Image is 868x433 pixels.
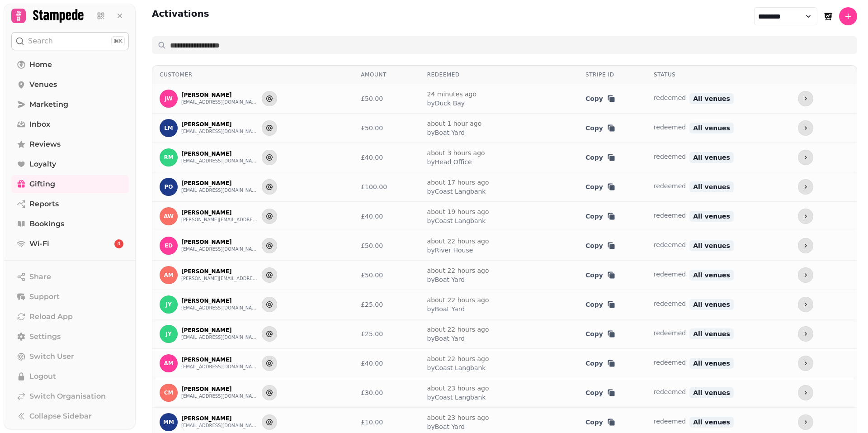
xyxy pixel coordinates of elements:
[29,99,68,110] span: Marketing
[164,272,173,278] span: aM
[361,94,412,103] div: £50.00
[427,246,489,255] span: by River House
[11,175,129,193] a: Gifting
[181,121,258,128] p: [PERSON_NAME]
[181,157,258,165] button: [EMAIL_ADDRESS][DOMAIN_NAME]
[427,238,489,245] a: about 22 hours ago
[798,356,813,371] button: more
[427,275,489,284] span: by Boat Yard
[181,91,258,99] p: [PERSON_NAME]
[654,71,783,78] div: Status
[181,150,258,157] p: [PERSON_NAME]
[181,297,258,305] p: [PERSON_NAME]
[181,363,258,371] button: [EMAIL_ADDRESS][DOMAIN_NAME]
[181,305,258,312] button: [EMAIL_ADDRESS][DOMAIN_NAME]
[181,216,258,224] button: [PERSON_NAME][EMAIL_ADDRESS][PERSON_NAME][DOMAIN_NAME]
[181,187,258,194] button: [EMAIL_ADDRESS][DOMAIN_NAME]
[262,91,277,106] button: Send to
[181,128,258,135] button: [EMAIL_ADDRESS][DOMAIN_NAME]
[181,238,258,246] p: [PERSON_NAME]
[361,124,412,133] div: £50.00
[29,271,51,282] span: Share
[181,275,258,282] button: [PERSON_NAME][EMAIL_ADDRESS][PERSON_NAME][DOMAIN_NAME]
[427,355,489,362] a: about 22 hours ago
[29,291,60,302] span: Support
[164,360,173,366] span: AM
[654,329,686,337] span: redeemed
[689,152,734,163] span: All venues
[262,209,277,224] button: Send to
[361,71,412,78] div: Amount
[427,90,476,98] a: 24 minutes ago
[165,331,171,337] span: JY
[427,326,489,333] a: about 22 hours ago
[361,182,412,191] div: £100.00
[11,56,129,74] a: Home
[427,393,489,402] span: by Coast Langbank
[181,415,258,422] p: [PERSON_NAME]
[585,94,616,103] button: Copy
[798,120,813,136] button: more
[11,407,129,425] button: Collapse Sidebar
[798,238,813,253] button: more
[11,32,129,50] button: Search⌘K
[361,418,412,427] div: £10.00
[28,36,53,47] p: Search
[361,241,412,250] div: £50.00
[427,414,489,421] a: about 23 hours ago
[654,359,686,366] span: redeemed
[427,296,489,304] a: about 22 hours ago
[798,267,813,283] button: more
[585,271,616,280] button: Copy
[654,241,686,248] span: redeemed
[654,418,686,425] span: redeemed
[262,267,277,283] button: Send to
[689,358,734,369] span: All venues
[262,238,277,253] button: Send to
[165,184,173,190] span: PO
[654,124,686,131] span: redeemed
[181,209,258,216] p: [PERSON_NAME]
[427,149,485,157] a: about 3 hours ago
[11,235,129,253] a: Wi-Fi4
[427,99,476,108] span: by Duck Bay
[181,268,258,275] p: [PERSON_NAME]
[163,419,174,425] span: MM
[585,329,616,338] button: Copy
[689,93,734,104] span: All venues
[689,211,734,222] span: All venues
[164,125,173,131] span: LM
[118,241,120,247] span: 4
[585,418,616,427] button: Copy
[798,297,813,312] button: more
[585,124,616,133] button: Copy
[361,153,412,162] div: £40.00
[181,334,258,341] button: [EMAIL_ADDRESS][DOMAIN_NAME]
[11,308,129,326] button: Reload App
[427,385,489,392] a: about 23 hours ago
[165,243,173,249] span: ED
[654,182,686,190] span: redeemed
[262,414,277,430] button: Send to
[262,326,277,342] button: Send to
[164,213,174,219] span: AW
[427,120,482,127] a: about 1 hour ago
[29,179,55,190] span: Gifting
[181,180,258,187] p: [PERSON_NAME]
[29,139,61,150] span: Reviews
[29,391,106,402] span: Switch Organisation
[654,271,686,278] span: redeemed
[427,305,489,314] span: by Boat Yard
[427,422,489,431] span: by Boat Yard
[11,347,129,366] button: Switch User
[262,179,277,195] button: Send to
[181,246,258,253] button: [EMAIL_ADDRESS][DOMAIN_NAME]
[29,159,56,170] span: Loyalty
[689,270,734,281] span: All venues
[29,238,49,249] span: Wi-Fi
[165,95,173,102] span: JW
[798,209,813,224] button: more
[11,288,129,306] button: Support
[29,411,92,422] span: Collapse Sidebar
[427,267,489,274] a: about 22 hours ago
